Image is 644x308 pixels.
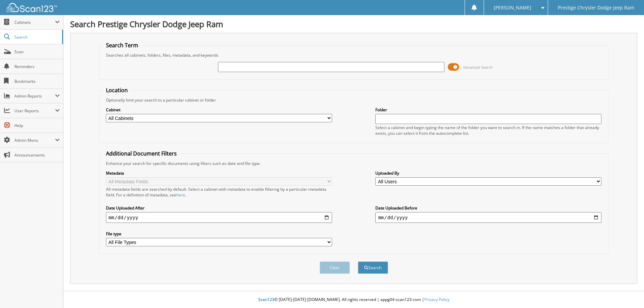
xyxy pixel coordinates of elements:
[14,34,59,40] span: Search
[63,292,644,308] div: © [DATE]-[DATE] [DOMAIN_NAME]. All rights reserved | appg04-scan123-com |
[320,261,350,274] button: Clear
[358,261,388,274] button: Search
[14,93,55,99] span: Admin Reports
[103,150,180,157] legend: Additional Document Filters
[14,108,55,114] span: User Reports
[494,6,531,10] span: [PERSON_NAME]
[463,65,493,70] span: Advanced Search
[103,52,605,58] div: Searches all cabinets, folders, files, metadata, and keywords
[375,125,601,136] div: Select a cabinet and begin typing the name of the folder you want to search in. If the name match...
[106,205,332,211] label: Date Uploaded After
[258,297,274,302] span: Scan123
[106,107,332,113] label: Cabinet
[558,6,634,10] span: Prestige Chrysler Dodge Jeep Ram
[14,49,60,55] span: Scan
[14,123,60,128] span: Help
[106,186,332,198] div: All metadata fields are searched by default. Select a cabinet with metadata to enable filtering b...
[103,97,605,103] div: Optionally limit your search to a particular cabinet or folder
[176,192,185,198] a: here
[103,42,142,49] legend: Search Term
[14,137,55,143] span: Admin Menu
[103,86,131,94] legend: Location
[375,212,601,223] input: end
[375,170,601,176] label: Uploaded By
[375,205,601,211] label: Date Uploaded Before
[14,78,60,84] span: Bookmarks
[106,170,332,176] label: Metadata
[14,64,60,69] span: Reminders
[424,297,449,302] a: Privacy Policy
[375,107,601,113] label: Folder
[14,19,55,25] span: Cabinets
[14,152,60,158] span: Announcements
[103,161,605,166] div: Enhance your search for specific documents using filters such as date and file type.
[70,18,637,29] h1: Search Prestige Chrysler Dodge Jeep Ram
[106,231,332,237] label: File type
[7,3,57,12] img: scan123-logo-white.svg
[106,212,332,223] input: start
